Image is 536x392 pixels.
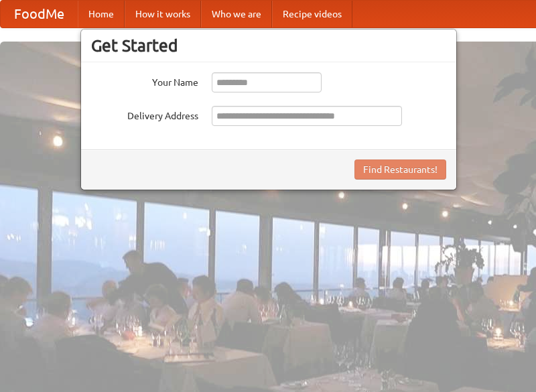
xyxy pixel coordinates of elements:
label: Delivery Address [91,106,198,123]
button: Find Restaurants! [354,159,446,180]
label: Your Name [91,72,198,89]
a: FoodMe [1,1,78,27]
a: Home [78,1,125,27]
a: How it works [125,1,201,27]
a: Who we are [201,1,272,27]
a: Recipe videos [272,1,352,27]
h3: Get Started [91,36,446,56]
